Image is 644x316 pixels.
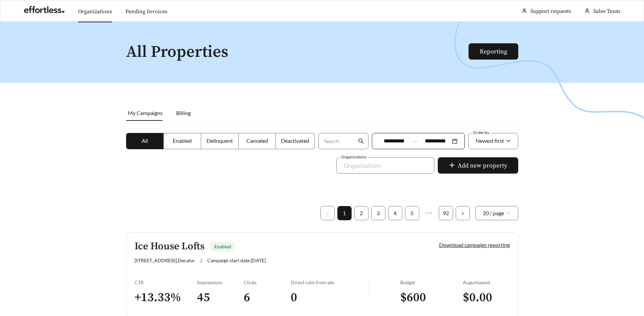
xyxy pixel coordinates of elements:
img: line [369,279,369,296]
span: Campaign start date: [DATE] [207,257,266,263]
span: left [326,211,330,216]
a: Organizations [78,8,112,15]
h5: Ice House Lofts [135,241,205,252]
span: right [461,211,465,216]
a: Support requests [530,8,571,15]
h3: $ 600 [400,290,463,305]
span: Deactivated [281,137,309,144]
button: left [320,206,335,220]
li: Next Page [456,206,470,220]
h3: 0 [291,290,369,305]
h3: + 13.33 % [135,290,197,305]
span: Billing [176,110,191,116]
span: swap-right [412,138,418,144]
li: 4 [388,206,402,220]
div: August spend [463,279,510,285]
a: Reporting [480,48,507,55]
li: Previous Page [320,206,335,220]
div: Impressions [197,279,244,285]
div: Clicks [244,279,291,285]
span: Newest first [476,137,504,144]
h1: All Properties [126,43,469,61]
span: Sales Team [593,8,620,15]
li: 1 [337,206,352,220]
span: to [412,138,418,144]
span: | [200,257,202,263]
li: 3 [371,206,385,220]
span: [STREET_ADDRESS] , Decatur [135,257,195,263]
h3: 6 [244,290,291,305]
a: 1 [338,206,351,220]
span: search [358,138,364,144]
span: Delinquent [207,137,233,144]
span: Enabled [173,137,192,144]
button: plusAdd new property [438,157,518,174]
span: All [142,137,148,144]
span: plus [449,162,455,170]
div: Direct calls from ads [291,279,369,285]
span: Enabled [214,244,231,249]
a: 2 [355,206,368,220]
a: Pending Invoices [125,8,167,15]
span: Canceled [246,137,268,144]
span: 20 / page [483,206,511,220]
div: CTR [135,279,197,285]
h3: 45 [197,290,244,305]
a: Download campaign reporting [439,242,510,248]
a: 3 [372,206,385,220]
span: My Campaigns [128,110,163,116]
li: 2 [354,206,368,220]
h3: $ 0.00 [463,290,510,305]
a: 92 [439,206,453,220]
span: Add new property [458,161,507,170]
div: Page Size [475,206,518,220]
div: Budget [400,279,463,285]
a: 4 [388,206,402,220]
a: 5 [405,206,419,220]
li: Next 5 Pages [422,206,436,220]
span: ••• [422,206,436,220]
button: Reporting [469,43,518,60]
li: 92 [439,206,453,220]
button: right [456,206,470,220]
li: 5 [405,206,419,220]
